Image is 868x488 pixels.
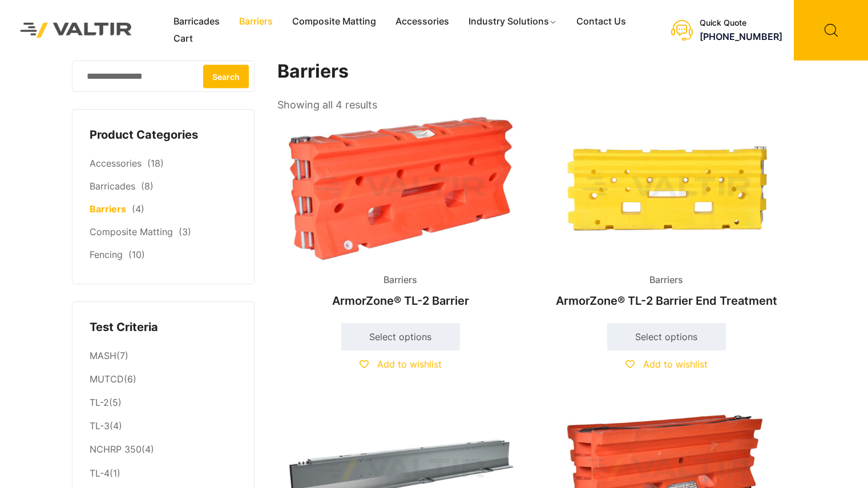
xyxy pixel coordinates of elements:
[90,203,126,215] a: Barriers
[90,443,142,455] a: NCHRP 350
[567,13,636,30] a: Contact Us
[90,467,110,479] a: TL-4
[643,358,708,370] span: Add to wishlist
[90,462,237,485] li: (1)
[90,350,116,361] a: MASH
[90,420,110,431] a: TL-3
[90,180,135,192] a: Barricades
[543,114,790,313] a: BarriersArmorZone® TL-2 Barrier End Treatment
[459,13,567,30] a: Industry Solutions
[164,30,203,47] a: Cart
[277,288,524,313] h2: ArmorZone® TL-2 Barrier
[90,158,142,169] a: Accessories
[377,358,442,370] span: Add to wishlist
[282,13,386,30] a: Composite Matting
[9,11,144,49] img: Valtir Rentals
[341,323,460,350] a: Select options for “ArmorZone® TL-2 Barrier”
[128,249,145,260] span: (10)
[90,127,237,144] h4: Product Categories
[360,358,442,370] a: Add to wishlist
[90,249,123,260] a: Fencing
[90,438,237,462] li: (4)
[90,226,173,237] a: Composite Matting
[132,203,144,215] span: (4)
[277,61,791,83] h1: Barriers
[90,415,237,438] li: (4)
[90,344,237,368] li: (7)
[90,392,237,415] li: (5)
[700,18,782,28] div: Quick Quote
[543,288,790,313] h2: ArmorZone® TL-2 Barrier End Treatment
[641,272,692,289] span: Barriers
[90,397,109,408] a: TL-2
[90,319,237,336] h4: Test Criteria
[147,158,164,169] span: (18)
[90,373,124,385] a: MUTCD
[700,31,782,42] a: [PHONE_NUMBER]
[229,13,282,30] a: Barriers
[277,114,524,313] a: BarriersArmorZone® TL-2 Barrier
[90,368,237,392] li: (6)
[375,272,426,289] span: Barriers
[277,95,377,115] p: Showing all 4 results
[164,13,229,30] a: Barricades
[179,226,191,237] span: (3)
[203,64,249,88] button: Search
[386,13,459,30] a: Accessories
[141,180,154,192] span: (8)
[625,358,708,370] a: Add to wishlist
[607,323,726,350] a: Select options for “ArmorZone® TL-2 Barrier End Treatment”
